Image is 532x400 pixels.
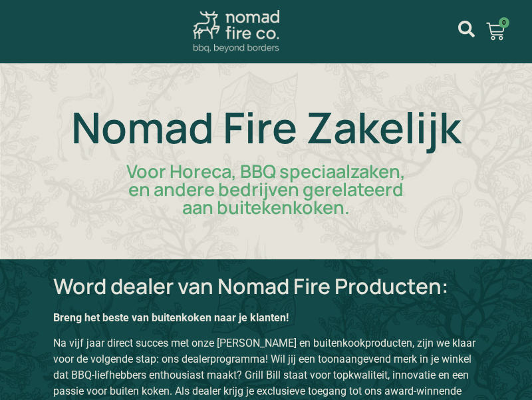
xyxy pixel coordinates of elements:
span: 0 [499,17,509,28]
h1: Voor Horeca, BBQ speciaalzaken, en andere bedrijven gerelateerd aan buitekenkoken. [114,162,418,217]
strong: Breng het beste van buitenkoken naar je klanten! [53,311,289,324]
img: Nomad Fire Co [193,10,279,53]
h1: Nomad Fire Zakelijk [13,106,519,149]
a: mijn account [458,21,475,37]
a: 0 [470,14,521,49]
h2: Word dealer van Nomad Fire Producten: [53,275,479,297]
